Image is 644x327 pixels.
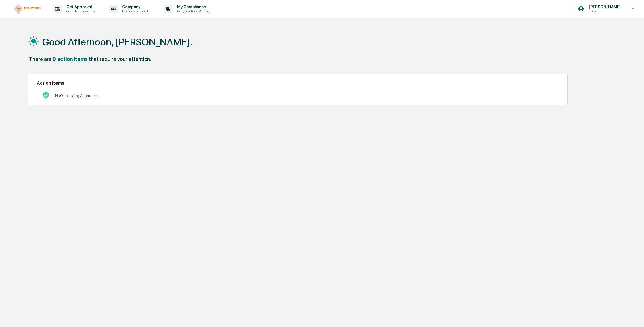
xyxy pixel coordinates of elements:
[29,56,51,62] div: There are
[118,9,152,13] p: Policies & Documents
[62,5,97,9] p: Get Approval
[62,9,97,13] p: Content & Transactions
[43,92,49,99] img: No Actions logo
[37,80,558,86] h2: Action Items
[14,4,41,14] img: logo
[584,5,624,9] p: [PERSON_NAME]
[172,9,213,13] p: Data, Deadlines & Settings
[584,9,624,13] p: Users
[53,56,88,62] div: 0 action items
[55,94,99,98] p: No Outstanding Action Items
[89,56,151,62] div: that require your attention.
[172,5,213,9] p: My Compliance
[118,5,152,9] p: Company
[42,36,193,48] h1: Good Afternoon, [PERSON_NAME].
